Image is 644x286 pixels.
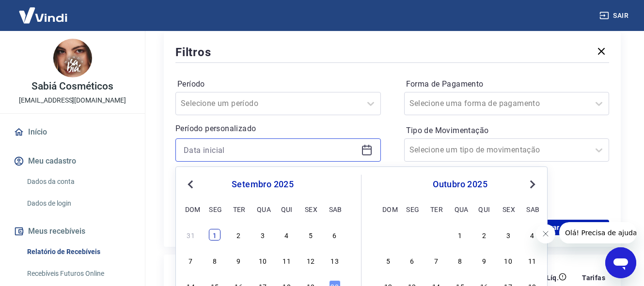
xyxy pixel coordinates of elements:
[329,203,341,215] div: sab
[185,179,196,190] button: Previous Month
[455,229,466,241] div: Choose quarta-feira, 1 de outubro de 2025
[329,255,341,266] div: Choose sábado, 13 de setembro de 2025
[329,229,341,241] div: Choose sábado, 6 de setembro de 2025
[12,221,133,242] button: Meus recebíveis
[281,255,293,266] div: Choose quinta-feira, 11 de setembro de 2025
[305,229,316,241] div: Choose sexta-feira, 5 de setembro de 2025
[184,179,342,190] div: setembro 2025
[605,247,636,278] iframe: Botão para abrir a janela de mensagens
[503,203,514,215] div: sex
[233,229,245,241] div: Choose terça-feira, 2 de setembro de 2025
[503,255,514,266] div: Choose sexta-feira, 10 de outubro de 2025
[185,203,197,215] div: dom
[281,229,293,241] div: Choose quinta-feira, 4 de setembro de 2025
[233,203,245,215] div: ter
[305,255,316,266] div: Choose sexta-feira, 12 de setembro de 2025
[281,203,293,215] div: qui
[430,229,442,241] div: Choose terça-feira, 30 de setembro de 2025
[597,7,632,25] button: Sair
[12,151,133,172] button: Meu cadastro
[406,125,608,136] label: Tipo de Movimentação
[257,203,268,215] div: qua
[406,255,418,266] div: Choose segunda-feira, 6 de outubro de 2025
[430,203,442,215] div: ter
[526,229,538,241] div: Choose sábado, 4 de outubro de 2025
[536,224,555,243] iframe: Fechar mensagem
[526,203,538,215] div: sab
[23,172,133,192] a: Dados da conta
[503,229,514,241] div: Choose sexta-feira, 3 de outubro de 2025
[53,39,92,77] img: c3abaac7-3171-47f3-a8f5-2be6e1473c9c.jpeg
[209,255,220,266] div: Choose segunda-feira, 8 de setembro de 2025
[209,203,220,215] div: seg
[233,255,245,266] div: Choose terça-feira, 9 de setembro de 2025
[478,255,490,266] div: Choose quinta-feira, 9 de outubro de 2025
[175,123,381,135] p: Período personalizado
[455,203,466,215] div: qua
[508,220,609,235] button: Aplicar filtros
[23,264,133,284] a: Recebíveis Futuros Online
[257,255,268,266] div: Choose quarta-feira, 10 de setembro de 2025
[582,273,605,283] p: Tarifas
[478,229,490,241] div: Choose quinta-feira, 2 de outubro de 2025
[305,203,316,215] div: sex
[559,222,636,243] iframe: Mensagem da empresa
[406,203,418,215] div: seg
[455,255,466,266] div: Choose quarta-feira, 8 de outubro de 2025
[406,229,418,241] div: Choose segunda-feira, 29 de setembro de 2025
[23,194,133,213] a: Dados de login
[185,255,197,266] div: Choose domingo, 7 de setembro de 2025
[526,255,538,266] div: Choose sábado, 11 de outubro de 2025
[12,121,133,143] a: Início
[382,255,394,266] div: Choose domingo, 5 de outubro de 2025
[185,229,197,241] div: Choose domingo, 31 de agosto de 2025
[184,143,357,157] input: Data inicial
[382,229,394,241] div: Choose domingo, 28 de setembro de 2025
[175,45,211,60] h5: Filtros
[177,78,379,90] label: Período
[478,203,490,215] div: qui
[527,179,538,190] button: Next Month
[31,81,113,91] p: Sabiá Cosméticos
[23,242,133,262] a: Relatório de Recebíveis
[6,7,81,15] span: Olá! Precisa de ajuda?
[382,203,394,215] div: dom
[209,229,220,241] div: Choose segunda-feira, 1 de setembro de 2025
[12,0,75,30] img: Vindi
[430,255,442,266] div: Choose terça-feira, 7 de outubro de 2025
[406,78,608,90] label: Forma de Pagamento
[257,229,268,241] div: Choose quarta-feira, 3 de setembro de 2025
[381,179,539,190] div: outubro 2025
[19,95,126,105] p: [EMAIL_ADDRESS][DOMAIN_NAME]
